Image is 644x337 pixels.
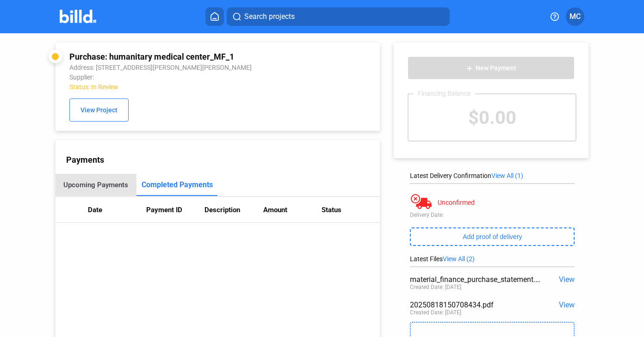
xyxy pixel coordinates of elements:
div: Supplier: [69,74,307,81]
img: Billd Company Logo [60,10,96,23]
th: Payment ID [146,197,204,223]
div: Status: In Review [69,83,307,91]
div: $0.00 [409,94,576,141]
div: 20250818150708434.pdf [410,300,542,309]
th: Description [204,197,263,223]
span: Search projects [244,11,295,22]
span: Add proof of delivery [463,233,522,240]
div: Delivery Date: [410,212,575,218]
button: MC [566,7,584,26]
div: Created Date: [DATE] [410,309,461,316]
th: Status [322,197,380,223]
button: Search projects [227,7,450,26]
span: View All (1) [491,172,523,179]
div: Upcoming Payments [63,181,128,189]
mat-icon: add [466,65,473,72]
div: Created Date: [DATE] [410,284,461,290]
span: View Project [80,107,118,114]
div: Address: [STREET_ADDRESS][PERSON_NAME][PERSON_NAME] [69,64,307,71]
div: Latest Delivery Confirmation [410,172,575,179]
div: Latest Files [410,255,575,263]
th: Date [88,197,146,223]
div: Financing Balance [413,90,475,97]
span: New Payment [476,65,516,72]
span: MC [570,11,581,22]
div: material_finance_purchase_statement.pdf [410,275,542,284]
th: Amount [263,197,322,223]
div: Purchase: humanitary medical center_MF_1 [69,52,307,61]
div: Unconfirmed [438,199,475,206]
span: View [559,275,575,284]
div: Payments [66,155,380,165]
div: Completed Payments [142,180,213,189]
button: New Payment [408,56,575,80]
span: View All (2) [443,255,475,263]
span: View [559,300,575,309]
button: View Project [69,98,129,122]
button: Add proof of delivery [410,227,575,246]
